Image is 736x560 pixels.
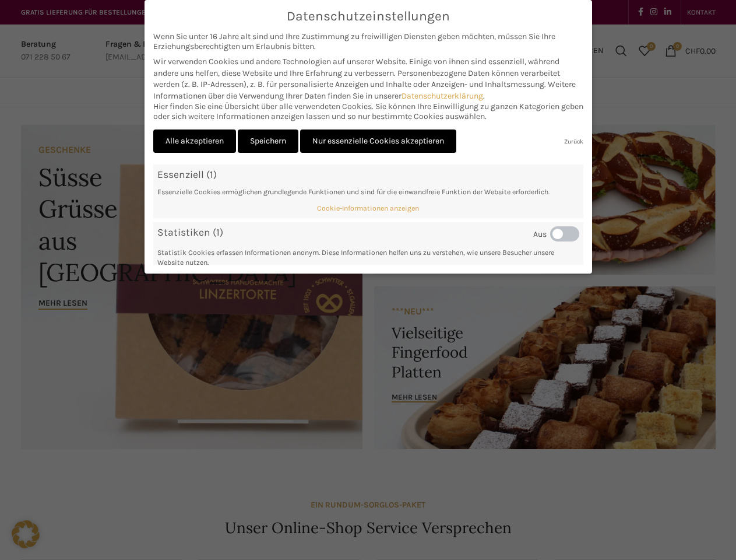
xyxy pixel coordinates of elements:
span: Datenschutzeinstellungen [287,9,450,24]
p: Statistik Cookies erfassen Informationen anonym. Diese Informationen helfen uns zu verstehen, wie... [157,248,579,268]
a: Cookie-Informationen anzeigen [157,204,579,213]
span: Weitere Informationen über die Verwendung Ihrer Daten finden Sie in unserer . [153,79,576,101]
a: Speichern [238,129,298,153]
a: Alle akzeptieren [153,129,236,153]
span: Wir verwenden Cookies und andere Technologien auf unserer Website. Einige von ihnen sind essenzie... [153,57,559,78]
a: Zurück [564,138,583,145]
p: Essenzielle Cookies ermöglichen grundlegende Funktionen und sind für die einwandfreie Funktion de... [157,187,579,197]
a: Nur essenzielle Cookies akzeptieren [300,129,456,153]
span: Hier finden Sie eine Übersicht über alle verwendeten Cookies. Sie können Ihre Einwilligung zu gan... [153,101,583,121]
span: Statistiken (1) [157,226,223,238]
span: Wenn Sie unter 16 Jahre alt sind und Ihre Zustimmung zu freiwilligen Diensten geben möchten, müss... [153,32,583,51]
span: Essenziell (1) [157,169,217,180]
a: Datenschutzerklärung [402,91,483,101]
span: Cookie-Informationen anzeigen [317,204,419,212]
